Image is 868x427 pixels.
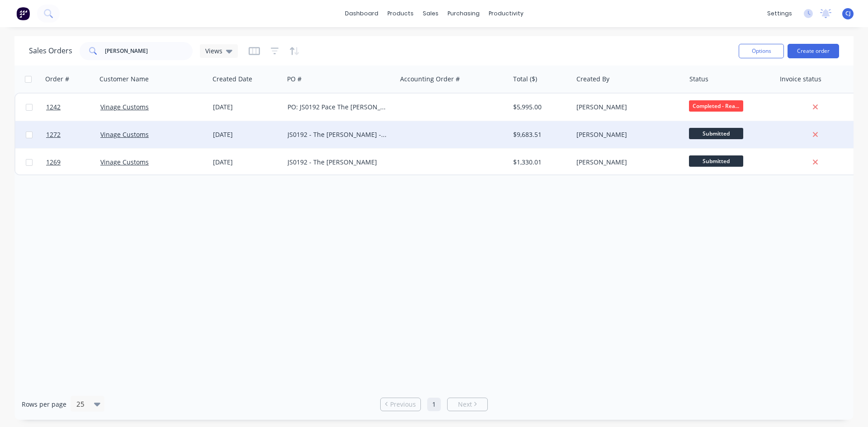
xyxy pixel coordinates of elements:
[383,7,418,20] div: products
[381,400,420,409] a: Previous page
[16,7,30,20] img: Factory
[99,75,149,84] div: Customer Name
[205,46,222,56] span: Views
[845,9,851,18] span: CJ
[100,158,149,166] a: Vinage Customs
[400,75,460,84] div: Accounting Order #
[513,158,566,167] div: $1,330.01
[448,400,487,409] a: Next page
[288,103,388,112] div: PO: JS0192 Pace The [PERSON_NAME] Brailles
[576,130,677,139] div: [PERSON_NAME]
[576,103,677,112] div: [PERSON_NAME]
[689,128,743,139] span: Submitted
[22,400,66,409] span: Rows per page
[576,75,609,84] div: Created By
[340,7,383,20] a: dashboard
[212,75,252,84] div: Created Date
[513,75,537,84] div: Total ($)
[739,44,784,58] button: Options
[689,155,743,167] span: Submitted
[287,75,302,84] div: PO #
[100,130,149,139] a: Vinage Customs
[46,149,100,176] a: 1269
[390,400,416,409] span: Previous
[763,7,797,20] div: settings
[288,130,388,139] div: JS0192 - The [PERSON_NAME] - FRV
[458,400,472,409] span: Next
[788,44,839,58] button: Create order
[29,47,72,55] h1: Sales Orders
[46,158,61,167] span: 1269
[46,94,100,121] a: 1242
[689,100,743,112] span: Completed - Rea...
[45,75,69,84] div: Order #
[100,103,149,111] a: Vinage Customs
[780,75,821,84] div: Invoice status
[689,75,708,84] div: Status
[576,158,677,167] div: [PERSON_NAME]
[418,7,443,20] div: sales
[213,158,280,167] div: [DATE]
[105,42,193,60] input: Search...
[213,103,280,112] div: [DATE]
[213,130,280,139] div: [DATE]
[427,398,441,411] a: Page 1 is your current page
[46,130,61,139] span: 1272
[377,398,491,411] ul: Pagination
[46,121,100,148] a: 1272
[288,158,388,167] div: JS0192 - The [PERSON_NAME]
[513,130,566,139] div: $9,683.51
[46,103,61,112] span: 1242
[443,7,484,20] div: purchasing
[513,103,566,112] div: $5,995.00
[484,7,528,20] div: productivity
